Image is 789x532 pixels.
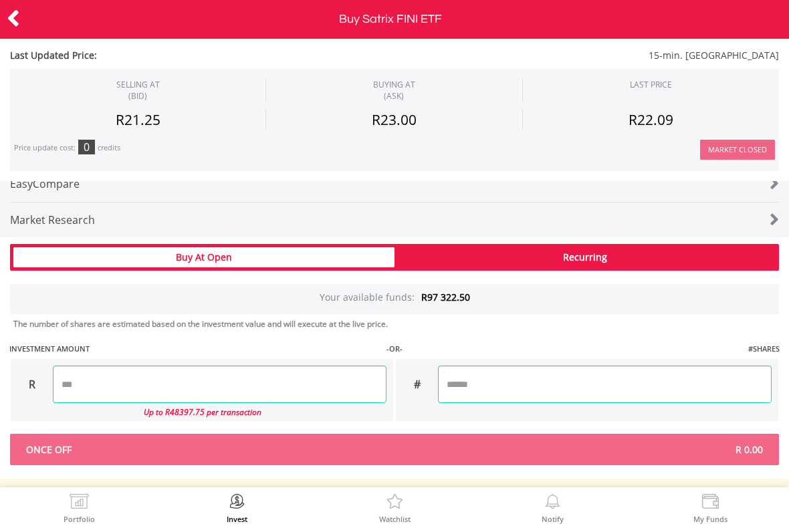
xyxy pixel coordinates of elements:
[384,494,405,513] img: Watchlist
[10,49,330,62] span: Last Updated Price:
[379,494,411,523] a: Watchlist
[69,494,90,513] img: View Portfolio
[379,515,411,523] label: Watchlist
[10,166,779,203] a: EasyCompare
[16,443,394,456] span: Once Off
[64,494,95,523] a: Portfolio
[330,49,779,62] span: 15-min. [GEOGRAPHIC_DATA]
[13,247,394,267] div: Buy At Open
[542,494,564,523] a: Notify
[227,494,247,513] img: Invest Now
[386,344,403,354] label: -OR-
[11,366,53,403] div: R
[394,443,773,456] span: R 0.00
[542,494,563,513] img: View Notifications
[700,494,721,513] img: View Funds
[227,494,247,523] a: Invest
[629,110,673,129] span: R22.09
[14,143,76,153] div: Price update cost:
[64,515,95,523] label: Portfolio
[78,140,95,154] div: 0
[396,366,438,403] div: #
[630,79,672,90] div: LAST PRICE
[227,515,247,523] label: Invest
[98,143,120,153] div: credits
[700,140,775,160] button: Market Closed
[10,166,715,202] div: EasyCompare
[373,90,415,102] span: (ASK)
[9,344,90,354] label: INVESTMENT AMOUNT
[394,247,776,267] div: Recurring
[10,284,779,314] div: Your available funds:
[373,79,415,102] span: BUYING AT
[10,203,715,238] div: Market Research
[116,90,160,102] span: (BID)
[542,515,564,523] label: Notify
[748,344,780,354] label: #SHARES
[10,203,779,238] a: Market Research
[693,515,727,523] label: My Funds
[13,318,784,329] div: The number of shares are estimated based on the investment value and will execute at the live price.
[116,110,160,129] span: R21.25
[372,110,417,129] span: R23.00
[421,291,470,303] span: R97 322.50
[693,494,727,523] a: My Funds
[116,79,160,102] div: SELLING AT
[11,403,386,421] div: Up to R48397.75 per transaction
